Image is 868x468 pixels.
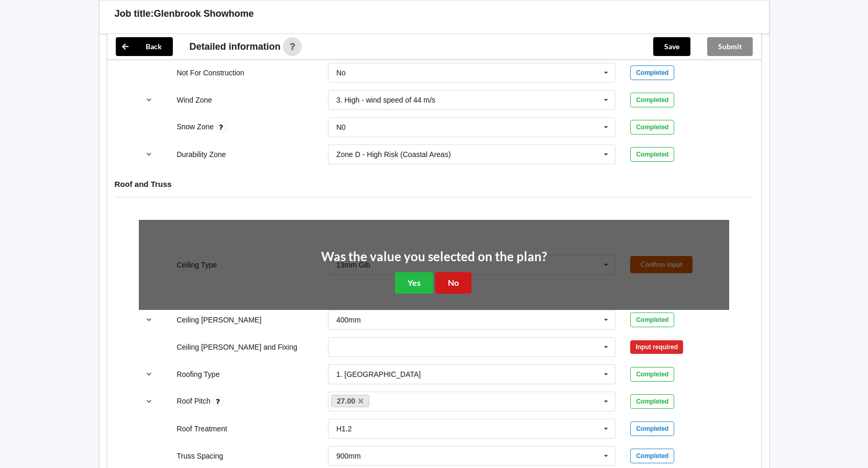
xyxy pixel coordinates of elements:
[630,93,674,107] div: Completed
[115,8,154,20] h3: Job title:
[336,124,346,131] div: N0
[177,425,227,433] label: Roof Treatment
[336,371,421,378] div: 1. [GEOGRAPHIC_DATA]
[435,272,471,294] button: No
[177,122,216,131] label: Snow Zone
[336,69,346,76] div: No
[139,392,159,411] button: reference-toggle
[395,272,433,294] button: Yes
[630,147,674,162] div: Completed
[336,452,361,460] div: 900mm
[336,425,352,432] div: H1.2
[630,367,674,382] div: Completed
[177,96,212,104] label: Wind Zone
[336,96,435,104] div: 3. High - wind speed of 44 m/s
[139,145,159,164] button: reference-toggle
[177,397,212,405] label: Roof Pitch
[630,394,674,409] div: Completed
[630,313,674,327] div: Completed
[331,395,370,407] a: 27.00
[653,37,690,56] button: Save
[139,310,159,329] button: reference-toggle
[630,449,674,463] div: Completed
[630,120,674,135] div: Completed
[116,37,173,56] button: Back
[321,249,547,265] h2: Was the value you selected on the plan?
[177,150,226,159] label: Durability Zone
[630,421,674,436] div: Completed
[177,343,297,351] label: Ceiling [PERSON_NAME] and Fixing
[154,8,254,20] h3: Glenbrook Showhome
[139,91,159,109] button: reference-toggle
[177,370,219,378] label: Roofing Type
[177,69,244,77] label: Not For Construction
[177,452,223,460] label: Truss Spacing
[177,316,261,324] label: Ceiling [PERSON_NAME]
[139,365,159,384] button: reference-toggle
[630,340,683,354] div: Input required
[336,316,361,324] div: 400mm
[115,179,754,189] h4: Roof and Truss
[336,151,451,158] div: Zone D - High Risk (Coastal Areas)
[630,65,674,80] div: Completed
[190,42,281,51] span: Detailed information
